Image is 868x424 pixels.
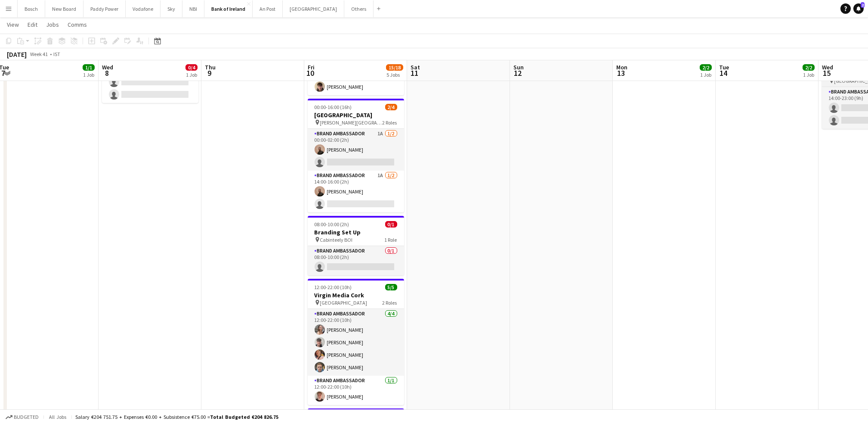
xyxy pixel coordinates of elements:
[615,68,627,78] span: 13
[4,412,40,422] button: Budgeted
[383,119,397,126] span: 2 Roles
[315,221,349,228] span: 08:00-10:00 (2h)
[204,68,216,78] span: 9
[28,51,50,57] span: Week 41
[3,19,22,30] a: View
[308,291,404,299] h3: Virgin Media Cork
[853,3,864,14] a: 2
[43,19,62,30] a: Jobs
[253,0,283,17] button: An Post
[308,246,404,275] app-card-role: Brand Ambassador0/108:00-10:00 (2h)
[68,21,87,28] span: Comms
[512,68,524,78] span: 12
[315,284,352,290] span: 12:00-22:00 (10h)
[700,72,711,78] div: 1 Job
[185,64,198,71] span: 0/4
[803,72,814,78] div: 1 Job
[186,72,197,78] div: 1 Job
[308,279,404,405] app-job-card: 12:00-22:00 (10h)5/5Virgin Media Cork [GEOGRAPHIC_DATA]2 RolesBrand Ambassador4/412:00-22:00 (10h...
[7,50,27,59] div: [DATE]
[53,51,60,57] div: IST
[75,414,278,420] div: Salary €204 751.75 + Expenses €0.00 + Subsistence €75.00 =
[411,63,420,71] span: Sat
[616,63,627,71] span: Mon
[46,21,59,28] span: Jobs
[308,216,404,275] app-job-card: 08:00-10:00 (2h)0/1Branding Set Up Cabinteely BOI1 RoleBrand Ambassador0/108:00-10:00 (2h)
[308,99,404,212] app-job-card: 00:00-16:00 (16h)2/4[GEOGRAPHIC_DATA] [PERSON_NAME][GEOGRAPHIC_DATA]2 RolesBrand Ambassador1A1/20...
[161,0,182,17] button: Sky
[283,0,344,17] button: [GEOGRAPHIC_DATA]
[205,63,216,71] span: Thu
[803,64,815,71] span: 2/2
[385,237,397,243] span: 1 Role
[204,0,253,17] button: Bank of Ireland
[409,68,420,78] span: 11
[308,228,404,236] h3: Branding Set Up
[315,104,352,110] span: 00:00-16:00 (16h)
[126,0,161,17] button: Vodafone
[320,237,353,243] span: Cabinteely BOI
[182,0,204,17] button: NBI
[861,2,865,8] span: 2
[822,63,833,71] span: Wed
[385,104,397,110] span: 2/4
[210,414,278,420] span: Total Budgeted €204 826.75
[83,72,94,78] div: 1 Job
[821,68,833,78] span: 15
[386,72,403,78] div: 5 Jobs
[344,0,374,17] button: Others
[102,61,198,103] app-card-role: Brand Ambassador3A0/217:00-20:00 (3h)
[513,63,524,71] span: Sun
[386,64,403,71] span: 15/18
[102,63,113,71] span: Wed
[308,129,404,171] app-card-role: Brand Ambassador1A1/200:00-02:00 (2h)[PERSON_NAME]
[719,63,729,71] span: Tue
[308,111,404,119] h3: [GEOGRAPHIC_DATA]
[45,0,83,17] button: New Board
[18,0,45,17] button: Bosch
[28,21,37,28] span: Edit
[101,68,113,78] span: 8
[320,119,383,126] span: [PERSON_NAME][GEOGRAPHIC_DATA]
[383,299,397,306] span: 2 Roles
[385,221,397,228] span: 0/1
[64,19,90,30] a: Comms
[385,284,397,290] span: 5/5
[306,68,315,78] span: 10
[308,309,404,376] app-card-role: Brand Ambassador4/412:00-22:00 (10h)[PERSON_NAME][PERSON_NAME][PERSON_NAME][PERSON_NAME]
[718,68,729,78] span: 14
[47,414,68,420] span: All jobs
[308,171,404,212] app-card-role: Brand Ambassador1A1/214:00-16:00 (2h)[PERSON_NAME]
[320,299,368,306] span: [GEOGRAPHIC_DATA]
[83,64,95,71] span: 1/1
[7,21,19,28] span: View
[83,0,126,17] button: Paddy Power
[14,414,39,420] span: Budgeted
[308,63,315,71] span: Fri
[700,64,712,71] span: 2/2
[308,376,404,405] app-card-role: Brand Ambassador1/112:00-22:00 (10h)[PERSON_NAME]
[24,19,41,30] a: Edit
